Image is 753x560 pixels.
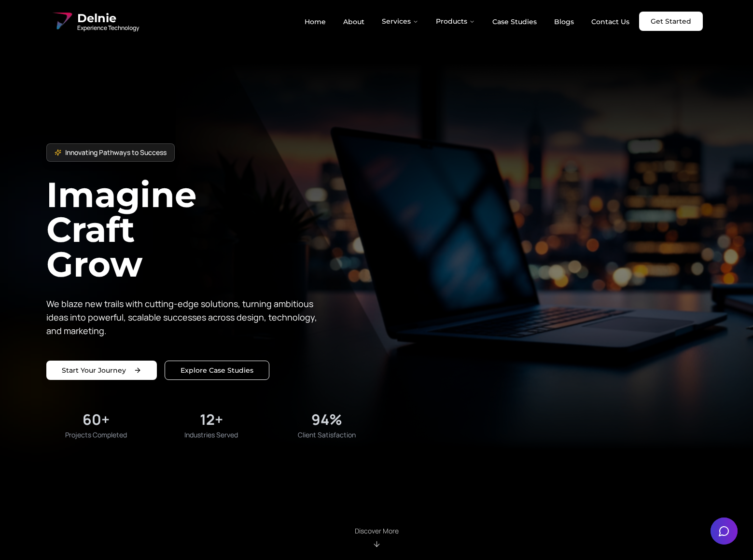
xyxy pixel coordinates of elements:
a: Delnie Logo Full [50,10,139,33]
p: Discover More [355,526,399,536]
a: Explore our solutions [165,361,269,380]
span: Experience Technology [77,24,139,32]
nav: Main [297,12,637,31]
a: Get Started [639,12,703,31]
div: 60+ [83,411,110,428]
a: Home [297,14,334,30]
button: Open chat [711,518,738,545]
button: Products [428,12,483,31]
img: Delnie Logo [50,10,73,33]
a: Blogs [546,14,582,30]
div: 12+ [200,411,223,428]
span: Innovating Pathways to Success [65,148,167,157]
a: Case Studies [485,14,544,30]
span: Client Satisfaction [298,430,356,440]
a: About [335,14,372,30]
button: Services [374,12,426,31]
a: Start your project with us [46,361,157,380]
div: Scroll to About section [355,526,399,548]
a: Contact Us [584,14,637,30]
span: Industries Served [184,430,238,440]
h1: Imagine Craft Grow [46,177,376,281]
p: We blaze new trails with cutting-edge solutions, turning ambitious ideas into powerful, scalable ... [46,297,324,337]
span: Projects Completed [65,430,127,440]
div: 94% [311,411,342,428]
span: Delnie [77,11,139,26]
